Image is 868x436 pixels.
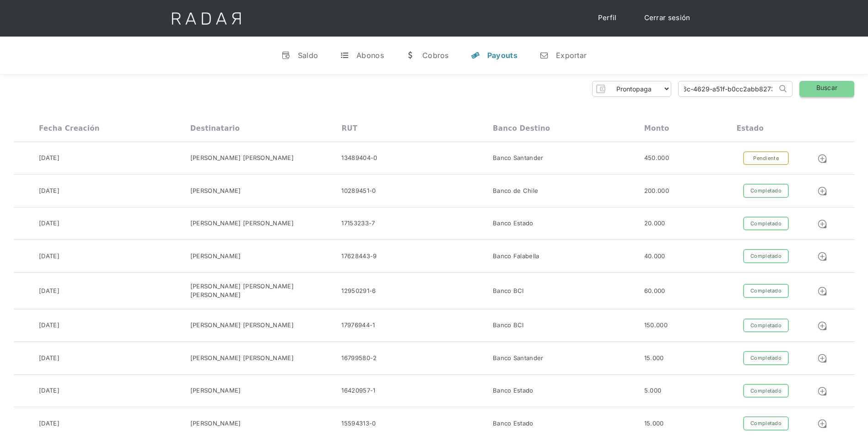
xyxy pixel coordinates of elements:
[817,419,827,429] img: Detalle
[190,354,294,363] div: [PERSON_NAME] [PERSON_NAME]
[493,124,550,133] div: Banco destino
[817,219,827,229] img: Detalle
[493,252,539,261] div: Banco Falabella
[644,386,662,395] div: 5.000
[644,154,669,163] div: 450.000
[190,219,294,228] div: [PERSON_NAME] [PERSON_NAME]
[644,419,664,428] div: 15.000
[281,51,291,60] div: v
[39,419,59,428] div: [DATE]
[487,51,518,60] div: Payouts
[743,384,789,398] div: Completado
[644,321,668,330] div: 150.000
[817,353,827,363] img: Detalle
[406,51,415,60] div: w
[592,81,671,97] form: Form
[817,186,827,196] img: Detalle
[471,51,480,60] div: y
[644,219,665,228] div: 20.000
[679,81,777,96] input: Busca por ID
[39,219,59,228] div: [DATE]
[493,354,544,363] div: Banco Santander
[341,419,376,428] div: 15594313-0
[422,51,449,60] div: Cobros
[341,154,377,163] div: 13489404-0
[39,354,59,363] div: [DATE]
[743,249,789,263] div: Completado
[298,51,318,60] div: Saldo
[589,9,626,27] a: Perfil
[743,351,789,365] div: Completado
[493,386,534,395] div: Banco Estado
[493,321,524,330] div: Banco BCI
[341,386,375,395] div: 16420957-1
[817,286,827,296] img: Detalle
[356,51,384,60] div: Abonos
[644,252,665,261] div: 40.000
[39,287,59,296] div: [DATE]
[493,419,534,428] div: Banco Estado
[493,154,544,163] div: Banco Santander
[190,321,294,330] div: [PERSON_NAME] [PERSON_NAME]
[341,287,376,296] div: 12950291-6
[39,321,59,330] div: [DATE]
[190,282,342,300] div: [PERSON_NAME] [PERSON_NAME] [PERSON_NAME]
[493,219,534,228] div: Banco Estado
[644,124,669,133] div: Monto
[341,124,357,133] div: RUT
[39,252,59,261] div: [DATE]
[190,386,241,395] div: [PERSON_NAME]
[817,321,827,331] img: Detalle
[190,252,241,261] div: [PERSON_NAME]
[817,154,827,164] img: Detalle
[340,51,349,60] div: t
[39,124,100,133] div: Fecha creación
[341,354,377,363] div: 16799580-2
[39,386,59,395] div: [DATE]
[743,319,789,333] div: Completado
[190,186,241,196] div: [PERSON_NAME]
[817,251,827,261] img: Detalle
[341,321,375,330] div: 17976944-1
[341,186,376,196] div: 10289451-0
[743,217,789,231] div: Completado
[556,51,587,60] div: Exportar
[644,287,665,296] div: 60.000
[190,124,240,133] div: Destinatario
[635,9,700,27] a: Cerrar sesión
[539,51,549,60] div: n
[743,184,789,198] div: Completado
[644,186,669,196] div: 200.000
[39,186,59,196] div: [DATE]
[493,287,524,296] div: Banco BCI
[341,252,377,261] div: 17628443-9
[190,419,241,428] div: [PERSON_NAME]
[799,81,854,97] a: Buscar
[493,186,538,196] div: Banco de Chile
[743,284,789,298] div: Completado
[817,386,827,396] img: Detalle
[737,124,764,133] div: Estado
[39,154,59,163] div: [DATE]
[341,219,375,228] div: 17153233-7
[644,354,664,363] div: 15.000
[743,151,789,165] div: Pendiente
[743,416,789,431] div: Completado
[190,154,294,163] div: [PERSON_NAME] [PERSON_NAME]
